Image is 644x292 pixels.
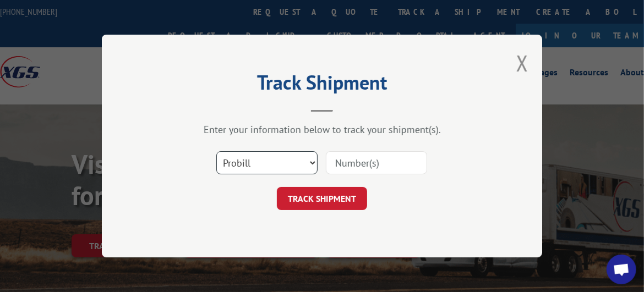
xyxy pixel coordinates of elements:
input: Number(s) [326,151,427,174]
div: Open chat [607,255,636,284]
div: Enter your information below to track your shipment(s). [157,123,487,136]
h2: Track Shipment [157,75,487,96]
button: TRACK SHIPMENT [277,187,367,210]
button: Close modal [516,48,528,78]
